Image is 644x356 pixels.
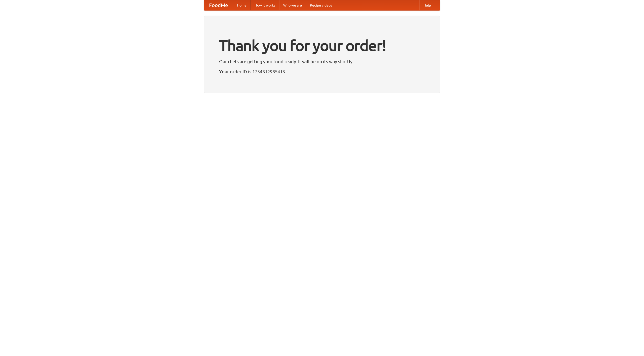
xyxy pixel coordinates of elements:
h1: Thank you for your order! [219,33,425,58]
a: How it works [251,0,279,10]
a: Help [419,0,435,10]
a: Who we are [279,0,306,10]
a: Home [233,0,251,10]
p: Your order ID is 1754812985413. [219,68,425,75]
a: Recipe videos [306,0,336,10]
p: Our chefs are getting your food ready. It will be on its way shortly. [219,58,425,65]
a: FoodMe [204,0,233,10]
